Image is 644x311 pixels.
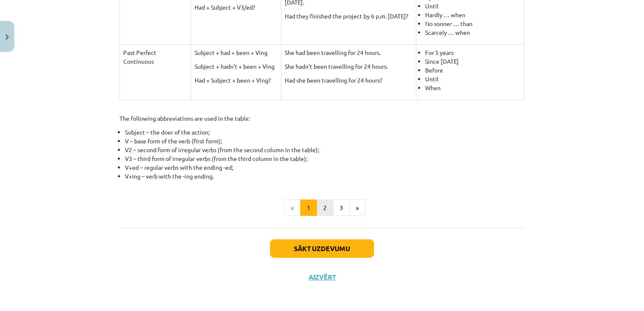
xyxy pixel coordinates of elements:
[125,128,525,137] li: Subject – the doer of the action;
[425,57,521,66] li: Since [DATE]
[425,28,521,37] li: Scarcely … when
[285,62,413,71] p: She hadn’t been travelling for 24 hours.
[119,200,525,216] nav: Page navigation example
[195,76,278,85] p: Had + Subject + been + Ving?
[425,75,521,83] li: Until
[425,19,521,28] li: No sooner … than
[333,200,350,216] button: 3
[119,114,525,123] p: The following abbreviations are used in the table:
[425,83,521,92] li: When
[195,3,278,12] p: Had + Subject + V3/ed?
[317,200,333,216] button: 2
[125,163,525,172] li: V+ed – regular verbs with the ending -ed;
[285,12,413,21] p: Had they finished the project by 6 p.m. [DATE]?
[5,34,9,40] img: icon-close-lesson-0947bae3869378f0d4975bcd49f059093ad1ed9edebbc8119c70593378902aed.svg
[195,62,278,71] p: Subject + hadn’t + been + Ving
[285,76,413,85] p: Had she been travelling for 24 hours?
[425,48,521,57] li: For 5 years
[425,66,521,75] li: Before
[425,2,521,10] li: Until
[125,172,525,181] li: V+ing – verb with the -ing ending.
[349,200,366,216] button: »
[123,48,187,66] p: Past Perfect Continuous
[125,154,525,163] li: V3 – third form of irregular verbs (from the third column in the table);
[270,239,374,258] button: Sākt uzdevumu
[285,48,413,57] p: She had been travelling for 24 hours.
[125,145,525,154] li: V2 – second form of irregular verbs (from the second column in the table);
[195,48,278,57] p: Subject + had + been + Ving
[306,273,338,281] button: Aizvērt
[300,200,317,216] button: 1
[425,10,521,19] li: Hardly … when
[125,137,525,145] li: V – base form of the verb (first form);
